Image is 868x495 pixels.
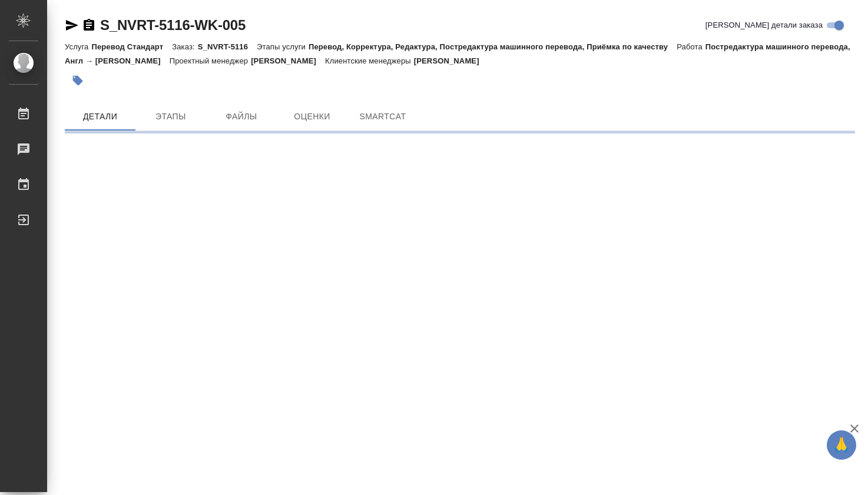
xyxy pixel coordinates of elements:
span: Оценки [284,109,340,124]
p: Услуга [65,42,91,51]
button: Добавить тэг [65,68,91,93]
button: Скопировать ссылку [82,18,96,32]
span: Файлы [213,109,270,124]
span: 🙏 [831,433,852,457]
p: Заказ: [172,42,197,51]
button: 🙏 [827,430,856,460]
span: SmartCat [355,109,411,124]
p: Перевод, Корректура, Редактура, Постредактура машинного перевода, Приёмка по качеству [309,42,677,51]
a: S_NVRT-5116-WK-005 [100,17,246,33]
p: Работа [677,42,705,51]
span: Этапы [143,109,199,124]
p: Проектный менеджер [170,56,251,65]
p: [PERSON_NAME] [251,56,325,65]
p: Перевод Стандарт [91,42,172,51]
span: Детали [72,109,128,124]
span: [PERSON_NAME] детали заказа [705,19,823,31]
p: Клиентские менеджеры [325,56,414,65]
p: Этапы услуги [257,42,309,51]
p: [PERSON_NAME] [414,56,488,65]
button: Скопировать ссылку для ЯМессенджера [65,18,79,32]
p: S_NVRT-5116 [198,42,257,51]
